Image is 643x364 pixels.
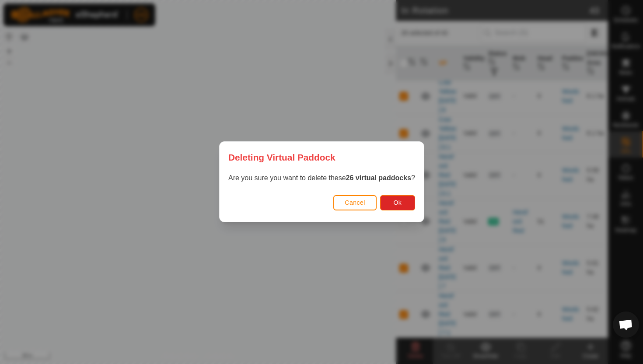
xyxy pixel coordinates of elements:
[228,150,335,164] span: Deleting Virtual Paddock
[393,199,402,206] span: Ok
[380,195,415,210] button: Ok
[345,199,365,206] span: Cancel
[333,195,377,210] button: Cancel
[346,175,411,182] strong: 26 virtual paddocks
[613,311,639,338] div: Open chat
[228,175,415,182] span: Are you sure you want to delete these ?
